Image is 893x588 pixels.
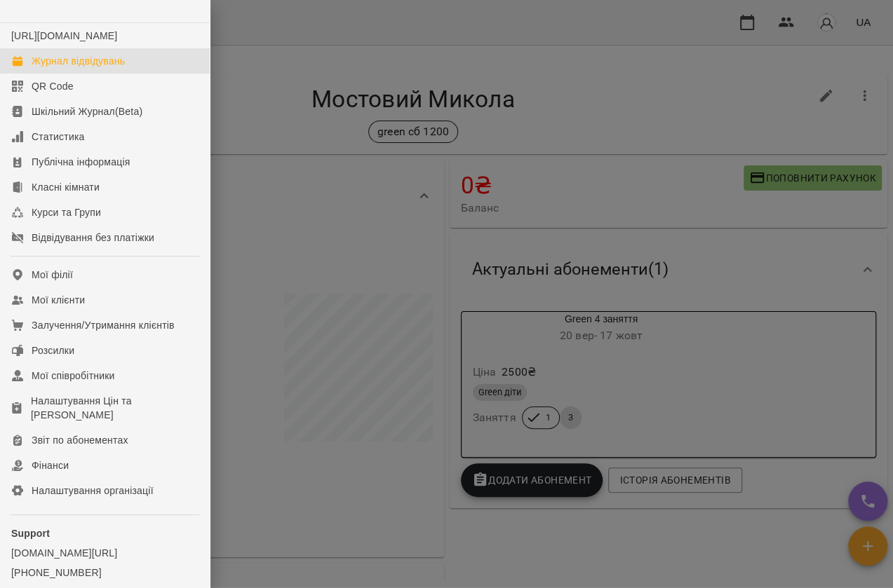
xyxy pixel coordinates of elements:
div: Відвідування без платіжки [32,231,154,245]
p: Support [11,526,199,540]
div: Шкільний Журнал(Beta) [32,104,142,118]
div: Мої клієнти [32,293,85,307]
a: [URL][DOMAIN_NAME] [11,30,117,41]
div: Публічна інформація [32,155,130,169]
div: Класні кімнати [32,180,100,194]
a: [DOMAIN_NAME][URL] [11,546,199,560]
div: Мої співробітники [32,369,115,383]
div: Фінанси [32,458,69,472]
div: Налаштування Цін та [PERSON_NAME] [31,394,199,422]
div: Мої філії [32,268,73,282]
div: Розсилки [32,343,74,357]
div: Журнал відвідувань [32,54,125,68]
div: Статистика [32,130,85,144]
a: [PHONE_NUMBER] [11,566,199,580]
div: Курси та Групи [32,205,101,219]
div: QR Code [32,79,74,93]
div: Налаштування організації [32,484,154,498]
div: Звіт по абонементах [32,433,128,447]
div: Залучення/Утримання клієнтів [32,318,175,332]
